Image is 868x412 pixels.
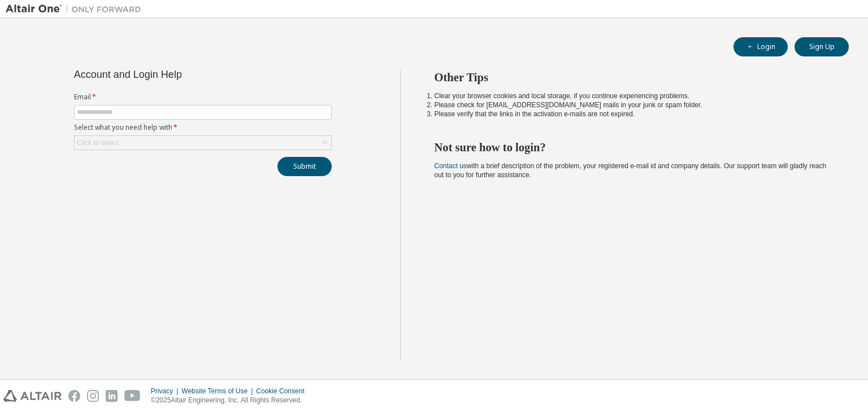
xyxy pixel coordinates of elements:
img: Altair One [6,3,147,15]
h2: Not sure how to login? [435,140,829,155]
li: Clear your browser cookies and local storage, if you continue experiencing problems. [435,91,829,100]
li: Please check for [EMAIL_ADDRESS][DOMAIN_NAME] mails in your junk or spam folder. [435,100,829,109]
h2: Other Tips [435,70,829,85]
label: Email [74,93,332,102]
div: Click to select [75,136,331,150]
div: Click to select [77,138,119,147]
div: Account and Login Help [74,70,280,79]
label: Select what you need help with [74,123,332,132]
div: Privacy [151,387,181,396]
div: Cookie Consent [256,387,311,396]
img: altair_logo.svg [3,390,62,402]
p: © 2025 Altair Engineering, Inc. All Rights Reserved. [151,396,311,405]
button: Sign Up [795,37,849,56]
img: youtube.svg [124,390,141,402]
div: Website Terms of Use [181,387,256,396]
a: Contact us [435,162,467,170]
li: Please verify that the links in the activation e-mails are not expired. [435,109,829,119]
button: Submit [277,157,332,176]
img: linkedin.svg [106,390,118,402]
button: Login [734,37,788,56]
img: facebook.svg [68,390,80,402]
img: instagram.svg [87,390,99,402]
span: with a brief description of the problem, your registered e-mail id and company details. Our suppo... [435,162,827,179]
